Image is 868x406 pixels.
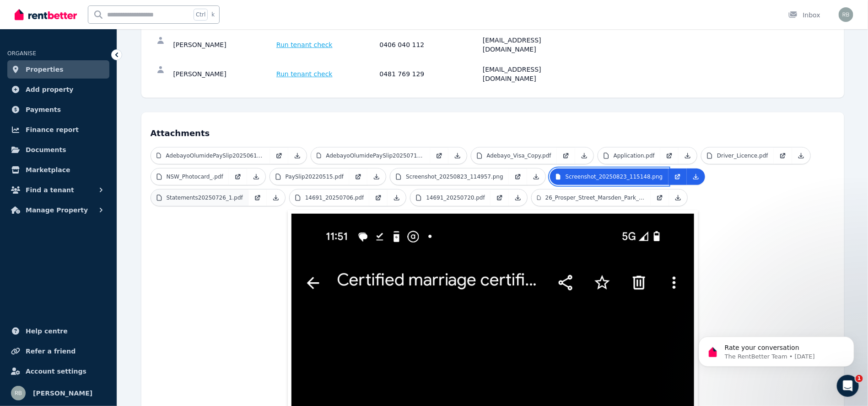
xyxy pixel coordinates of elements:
p: 14691_20250706.pdf [305,194,364,201]
span: [PERSON_NAME] [33,388,92,399]
p: 26_Prosper_Street_Marsden_Park_NSW_2765.pdf [545,194,645,201]
span: Properties [26,64,64,75]
a: Screenshot_20250823_114957.png [390,169,509,185]
span: Payments [26,104,61,115]
a: Help centre [7,322,109,340]
a: Download Attachment [669,190,687,206]
a: Finance report [7,121,109,139]
a: Download Attachment [575,148,593,164]
span: Manage Property [26,205,88,216]
span: Add property [26,84,74,95]
div: Inbox [788,11,820,20]
a: Download Attachment [687,169,705,185]
div: 0406 040 112 [380,36,480,54]
p: Screenshot_20250823_115148.png [566,173,663,180]
p: AdebayoOlumidePaySlip20250713.pdf [326,152,424,159]
span: 1 [856,375,863,382]
span: Find a tenant [26,185,74,195]
p: Statements20250726_1.pdf [167,194,243,201]
a: Download Attachment [267,190,285,206]
p: PaySlip20220515.pdf [286,173,344,180]
img: Raj Bala [11,386,26,401]
span: Run tenant check [276,69,333,79]
a: Download Attachment [792,148,810,164]
a: AdebayoOlumidePaySlip20250615.pdf [151,148,270,164]
a: Download Attachment [367,169,386,185]
span: Account settings [26,366,86,377]
span: Marketplace [26,164,70,175]
a: Open in new Tab [248,190,267,206]
a: Open in new Tab [557,148,575,164]
a: Driver_Licence.pdf [701,148,774,164]
a: Open in new Tab [509,169,527,185]
span: Help centre [26,326,68,337]
div: [PERSON_NAME] [173,36,274,54]
p: Driver_Licence.pdf [717,152,768,159]
a: Documents [7,141,109,159]
div: [EMAIL_ADDRESS][DOMAIN_NAME] [483,65,583,83]
a: Open in new Tab [774,148,792,164]
a: Download Attachment [247,169,265,185]
img: Raj Bala [839,7,853,22]
a: Add property [7,80,109,99]
div: [PERSON_NAME] [173,65,274,83]
a: Download Attachment [509,190,527,206]
a: Adebayo_Visa_Copy.pdf [471,148,557,164]
a: Open in new Tab [669,169,687,185]
span: k [211,11,215,18]
span: Documents [26,144,66,155]
a: Application.pdf [598,148,660,164]
a: 14691_20250706.pdf [290,190,370,206]
a: Refer a friend [7,342,109,360]
div: [EMAIL_ADDRESS][DOMAIN_NAME] [483,36,583,54]
button: Find a tenant [7,181,109,199]
a: Open in new Tab [270,148,288,164]
a: Open in new Tab [229,169,247,185]
p: AdebayoOlumidePaySlip20250615.pdf [166,152,264,159]
a: Open in new Tab [349,169,367,185]
a: Download Attachment [388,190,406,206]
span: Finance report [26,124,79,135]
a: Open in new Tab [491,190,509,206]
a: Open in new Tab [430,148,448,164]
a: Open in new Tab [651,190,669,206]
iframe: Intercom live chat [837,375,859,397]
a: Payments [7,100,109,119]
p: Application.pdf [614,152,655,159]
a: Download Attachment [448,148,467,164]
a: Download Attachment [527,169,545,185]
span: ORGANISE [7,50,36,57]
a: Open in new Tab [660,148,679,164]
span: Refer a friend [26,346,75,357]
div: 0481 769 129 [380,65,480,83]
h4: Attachments [151,121,835,140]
a: Statements20250726_1.pdf [151,190,248,206]
button: Manage Property [7,201,109,219]
a: Properties [7,60,109,79]
a: AdebayoOlumidePaySlip20250713.pdf [311,148,430,164]
a: Screenshot_20250823_115148.png [550,169,669,185]
iframe: Intercom notifications message [685,317,868,381]
a: 14691_20250720.pdf [410,190,491,206]
a: PaySlip20220515.pdf [270,169,349,185]
p: Screenshot_20250823_114957.png [406,173,503,180]
a: NSW_Photocard_.pdf [151,169,229,185]
a: Download Attachment [679,148,697,164]
p: 14691_20250720.pdf [426,194,485,201]
a: Download Attachment [288,148,307,164]
img: RentBetter [15,8,77,21]
span: Ctrl [194,9,208,21]
a: Open in new Tab [369,190,388,206]
a: Marketplace [7,161,109,179]
p: NSW_Photocard_.pdf [167,173,223,180]
span: Run tenant check [276,40,333,49]
p: Adebayo_Visa_Copy.pdf [487,152,551,159]
a: 26_Prosper_Street_Marsden_Park_NSW_2765.pdf [532,190,651,206]
a: Account settings [7,362,109,380]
